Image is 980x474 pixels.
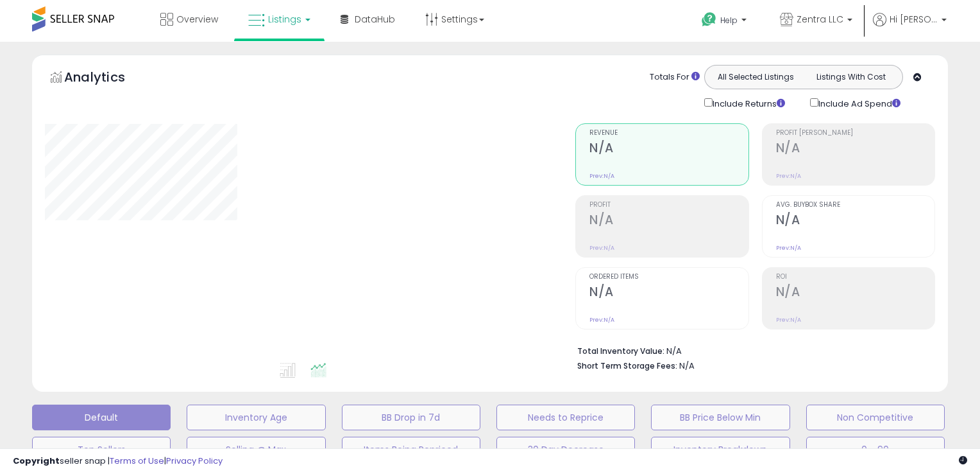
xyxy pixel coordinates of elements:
small: Prev: N/A [589,244,614,252]
a: Terms of Use [110,455,164,467]
button: Default [32,405,171,430]
span: N/A [679,360,695,372]
i: Get Help [701,12,717,28]
small: Prev: N/A [776,316,801,324]
span: Profit [589,202,748,209]
button: BB Price Below Min [651,405,790,430]
h2: N/A [776,141,934,158]
strong: Copyright [13,455,60,467]
div: seller snap | | [13,455,223,468]
h2: N/A [776,285,934,302]
h2: N/A [589,141,748,158]
b: Short Term Storage Fees: [577,360,677,371]
li: N/A [577,342,925,358]
button: Items Being Repriced [342,437,480,462]
h2: N/A [776,213,934,230]
button: BB Drop in 7d [342,405,480,430]
div: Totals For [650,71,700,83]
div: Include Ad Spend [800,96,921,110]
span: Overview [176,13,218,26]
span: Revenue [589,130,748,137]
h5: Analytics [64,68,150,89]
a: Help [691,2,759,42]
span: Listings [268,13,301,26]
small: Prev: N/A [776,172,801,180]
button: 0 - 90 [806,437,945,462]
small: Prev: N/A [589,316,614,324]
span: Avg. Buybox Share [776,202,934,209]
h2: N/A [589,285,748,302]
a: Privacy Policy [166,455,223,467]
h2: N/A [589,213,748,230]
b: Total Inventory Value: [577,346,664,356]
span: Zentra LLC [797,13,843,26]
button: Needs to Reprice [496,405,635,430]
button: 30 Day Decrease [496,437,635,462]
span: Profit [PERSON_NAME] [776,130,934,137]
span: Hi [PERSON_NAME] [890,13,938,26]
span: Ordered Items [589,274,748,281]
button: Non Competitive [806,405,945,430]
a: Hi [PERSON_NAME] [873,13,947,42]
button: All Selected Listings [708,69,804,85]
span: Help [720,15,738,26]
button: Inventory Age [187,405,325,430]
div: Include Returns [695,96,800,110]
button: Inventory Breakdown [651,437,790,462]
button: Top Sellers [32,437,171,462]
button: Selling @ Max [187,437,325,462]
span: DataHub [355,13,395,26]
small: Prev: N/A [589,172,614,180]
button: Listings With Cost [803,69,899,85]
span: ROI [776,274,934,281]
small: Prev: N/A [776,244,801,252]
